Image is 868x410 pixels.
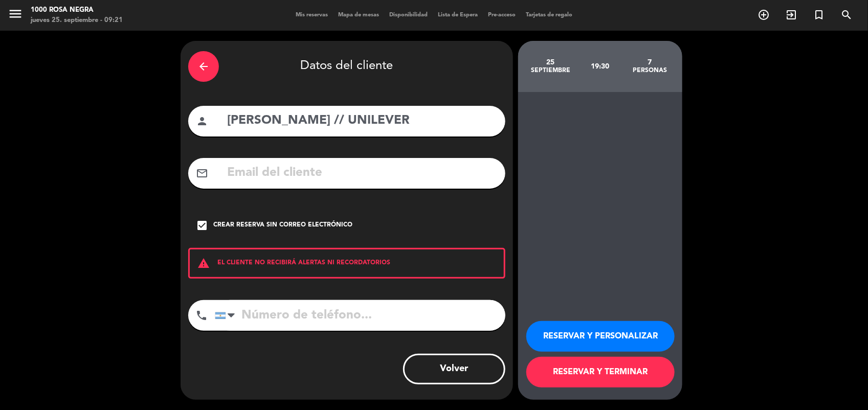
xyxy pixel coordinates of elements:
[196,167,208,179] i: mail_outline
[188,49,505,84] div: Datos del cliente
[785,9,797,21] i: exit_to_app
[196,115,208,127] i: person
[625,58,675,66] div: 7
[8,6,23,21] i: menu
[213,220,352,231] div: Crear reserva sin correo electrónico
[31,5,123,15] div: 1000 Rosa Negra
[575,49,625,84] div: 19:30
[521,12,577,18] span: Tarjetas de regalo
[403,354,505,384] button: Volver
[188,248,505,279] div: EL CLIENTE NO RECIBIRÁ ALERTAS NI RECORDATORIOS
[226,163,498,184] input: Email del cliente
[433,12,483,18] span: Lista de Espera
[291,12,333,18] span: Mis reservas
[840,9,853,21] i: search
[483,12,521,18] span: Pre-acceso
[333,12,384,18] span: Mapa de mesas
[526,66,575,75] div: septiembre
[195,309,208,322] i: phone
[196,219,208,232] i: check_box
[31,15,123,26] div: jueves 25. septiembre - 09:21
[215,300,505,331] input: Número de teléfono...
[215,301,239,330] div: Argentina: +54
[758,9,770,21] i: add_circle_outline
[190,257,217,269] i: warning
[226,110,498,131] input: Nombre del cliente
[8,6,23,25] button: menu
[526,58,575,66] div: 25
[526,321,675,352] button: RESERVAR Y PERSONALIZAR
[813,9,825,21] i: turned_in_not
[625,66,675,75] div: personas
[197,60,210,73] i: arrow_back
[526,357,675,388] button: RESERVAR Y TERMINAR
[384,12,433,18] span: Disponibilidad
